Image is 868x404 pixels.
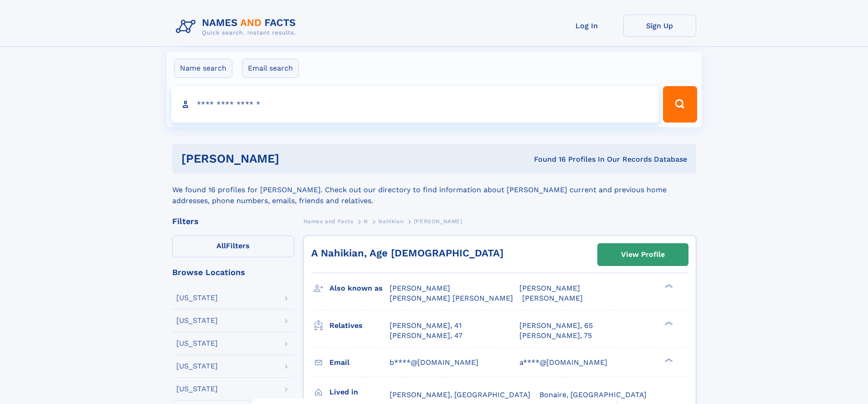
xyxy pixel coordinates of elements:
span: [PERSON_NAME] [PERSON_NAME] [390,294,513,302]
div: Found 16 Profiles In Our Records Database [406,154,687,164]
span: [PERSON_NAME] [414,218,462,225]
div: [US_STATE] [176,294,218,302]
div: ❯ [663,283,673,289]
label: Name search [174,59,232,78]
a: N [364,215,368,227]
h3: Email [329,355,390,370]
div: ❯ [663,320,673,326]
span: [PERSON_NAME] [522,294,583,302]
span: N [364,218,368,225]
h3: Lived in [329,384,390,400]
div: View Profile [621,244,665,265]
span: [PERSON_NAME] [390,284,450,292]
div: Browse Locations [172,268,294,276]
span: [PERSON_NAME] [519,284,580,292]
a: Nahikian [378,215,403,227]
h3: Relatives [329,318,390,333]
h1: [PERSON_NAME] [181,153,407,164]
input: search input [171,86,659,123]
span: Bonaire, [GEOGRAPHIC_DATA] [539,390,647,399]
div: [US_STATE] [176,340,218,347]
span: [PERSON_NAME], [GEOGRAPHIC_DATA] [390,390,530,399]
div: Filters [172,217,294,225]
a: Sign Up [623,15,696,37]
label: Email search [242,59,299,78]
a: [PERSON_NAME], 47 [390,331,462,341]
h3: Also known as [329,281,390,296]
a: A Nahikian, Age [DEMOGRAPHIC_DATA] [311,247,503,259]
div: [US_STATE] [176,317,218,324]
img: Logo Names and Facts [172,15,303,39]
a: Names and Facts [303,215,354,227]
label: Filters [172,235,294,257]
div: ❯ [663,357,673,363]
div: [US_STATE] [176,385,218,393]
span: Nahikian [378,218,403,225]
a: [PERSON_NAME], 65 [519,321,593,331]
div: [US_STATE] [176,363,218,370]
button: Search Button [663,86,697,123]
a: View Profile [598,244,688,266]
span: All [216,241,226,250]
a: Log In [550,15,623,37]
a: [PERSON_NAME], 75 [519,331,592,341]
div: We found 16 profiles for [PERSON_NAME]. Check out our directory to find information about [PERSON... [172,174,696,206]
a: [PERSON_NAME], 41 [390,321,462,331]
